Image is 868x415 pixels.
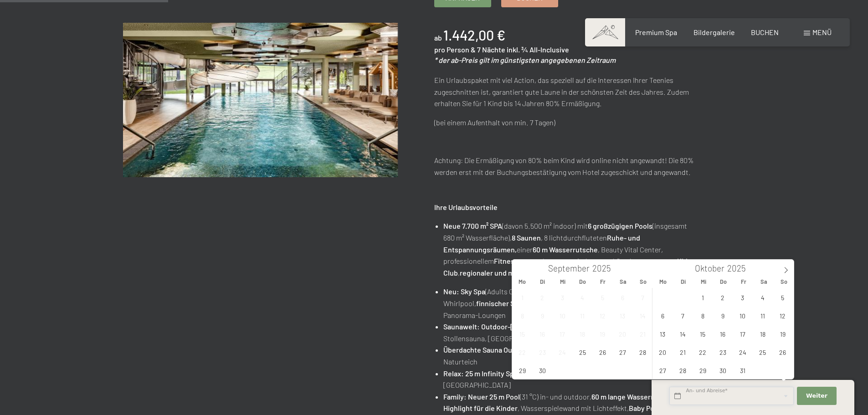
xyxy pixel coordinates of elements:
[695,264,724,273] span: Oktober
[693,28,735,36] a: Bildergalerie
[443,321,709,344] li: Bio-Sauna, Kristall-Dampfbad, Infrarot-Stollensauna, [GEOGRAPHIC_DATA],
[673,279,693,285] span: Di
[443,322,580,331] strong: Saunawelt: Outdoor-[GEOGRAPHIC_DATA],
[694,288,712,306] span: Oktober 1, 2025
[434,74,709,109] p: Ein Urlaubspaket mit viel Action, das speziell auf die Interessen Ihrer Teenies zugeschnitten ist...
[754,343,771,361] span: Oktober 25, 2025
[634,325,652,343] span: September 21, 2025
[534,361,551,379] span: September 30, 2025
[434,56,616,64] em: * der ab-Preis gilt im günstigsten angegebenen Zeitraum
[593,279,613,285] span: Fr
[714,325,732,343] span: Oktober 16, 2025
[714,307,732,324] span: Oktober 9, 2025
[460,268,600,277] strong: regionaler und mediterraner Gourmetküche
[614,343,632,361] span: September 27, 2025
[434,117,709,128] p: (bei einem Aufenthalt von min. 7 Tagen)
[614,288,632,306] span: September 6, 2025
[694,325,712,343] span: Oktober 15, 2025
[734,361,751,379] span: Oktober 31, 2025
[754,288,771,306] span: Oktober 4, 2025
[554,288,571,306] span: September 3, 2025
[694,343,712,361] span: Oktober 22, 2025
[634,288,652,306] span: September 7, 2025
[774,279,794,285] span: So
[443,220,709,278] li: (davon 5.500 m² indoor) mit (insgesamt 680 m² Wasserfläche), , 8 lichtdurchfluteten einer , Beaut...
[494,256,539,265] strong: Fitnesscenter
[443,392,520,401] strong: Family: Neuer 25 m Pool
[574,325,591,343] span: September 18, 2025
[774,343,791,361] span: Oktober 26, 2025
[443,368,709,391] li: (30 °C), Feuerraum, Bienenwaben und große [GEOGRAPHIC_DATA]
[443,27,505,43] b: 1.442,00 €
[754,279,774,285] span: Sa
[724,263,755,273] input: Year
[512,279,532,285] span: Mo
[654,343,672,361] span: Oktober 20, 2025
[514,361,531,379] span: September 29, 2025
[443,256,691,277] strong: Kids Club
[635,28,677,36] a: Premium Spa
[533,245,598,254] strong: 60 m Wasserrutsche
[654,307,672,324] span: Oktober 6, 2025
[613,279,633,285] span: Sa
[694,361,712,379] span: Oktober 29, 2025
[634,343,652,361] span: September 28, 2025
[554,325,571,343] span: September 17, 2025
[434,203,498,211] strong: Ihre Urlaubsvorteile
[443,345,556,354] strong: Überdachte Sauna Outdoor Lounge
[734,279,754,285] span: Fr
[574,288,591,306] span: September 4, 2025
[594,325,611,343] span: September 19, 2025
[714,288,732,306] span: Oktober 2, 2025
[774,307,791,324] span: Oktober 12, 2025
[629,404,660,412] strong: Baby Pool
[734,288,751,306] span: Oktober 3, 2025
[434,45,476,54] span: pro Person &
[443,233,640,254] strong: Ruhe- und Entspannungsräumen,
[654,325,672,343] span: Oktober 13, 2025
[553,279,573,285] span: Mi
[734,325,751,343] span: Oktober 17, 2025
[554,307,571,324] span: September 10, 2025
[534,343,551,361] span: September 23, 2025
[434,33,442,42] span: ab
[634,307,652,324] span: September 14, 2025
[554,343,571,361] span: September 24, 2025
[734,343,751,361] span: Oktober 24, 2025
[806,392,827,400] span: Weiter
[532,279,552,285] span: Di
[633,279,653,285] span: So
[514,307,531,324] span: September 8, 2025
[477,45,505,54] span: 7 Nächte
[588,221,652,230] strong: 6 großzügigen Pools
[534,325,551,343] span: September 16, 2025
[512,233,541,242] strong: 8 Saunen
[812,28,832,36] span: Menü
[574,307,591,324] span: September 11, 2025
[614,307,632,324] span: September 13, 2025
[123,23,398,177] img: Teens Week - 80% Rabatt für Ihr Kind
[514,288,531,306] span: September 1, 2025
[714,343,732,361] span: Oktober 23, 2025
[443,286,709,321] li: (Adults Only Rooftop) (31 °C), Hot Whirlpool, mit Panoramablick, Sky Bar mit Terrasse sowie Sky P...
[594,288,611,306] span: September 5, 2025
[443,344,709,367] li: , großer Hot Whirlpool und Tauchbecken im Naturteich
[574,343,591,361] span: September 25, 2025
[434,154,709,178] p: Achtung: Die Ermäßigung von 80% beim Kind wird online nicht angewandt! Die 80% werden erst mit de...
[443,287,485,296] strong: Neu: Sky Spa
[594,343,611,361] span: September 26, 2025
[594,307,611,324] span: September 12, 2025
[674,343,692,361] span: Oktober 21, 2025
[797,387,836,405] button: Weiter
[674,325,692,343] span: Oktober 14, 2025
[751,28,779,36] a: BUCHEN
[714,279,734,285] span: Do
[774,325,791,343] span: Oktober 19, 2025
[674,307,692,324] span: Oktober 7, 2025
[476,299,530,307] strong: finnischer Sauna
[734,307,751,324] span: Oktober 10, 2025
[654,361,672,379] span: Oktober 27, 2025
